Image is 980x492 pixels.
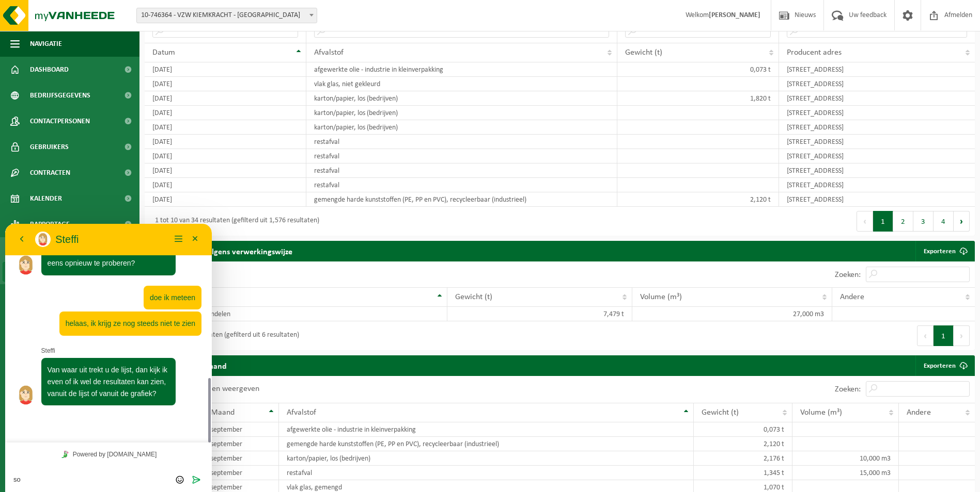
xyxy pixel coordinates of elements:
td: [STREET_ADDRESS] [779,149,975,163]
span: Bedrijfsgegevens [30,83,90,108]
td: [STREET_ADDRESS] [779,106,975,120]
td: gemengde harde kunststoffen (PE, PP en PVC), recycleerbaar (industrieel) [279,437,694,451]
td: 0,073 t [694,422,792,437]
td: [STREET_ADDRESS] [779,192,975,207]
button: 3 [913,211,934,232]
td: september [203,451,278,466]
button: Previous [917,325,934,346]
td: [DATE] [145,91,306,106]
td: [STREET_ADDRESS] [779,135,975,149]
span: Dashboard [30,57,69,83]
div: 1 tot 1 van 1 resultaten (gefilterd uit 6 resultaten) [150,326,299,345]
a: Exporteren [915,241,974,261]
span: Maand [211,408,235,417]
div: Group of buttons [167,251,182,261]
td: [STREET_ADDRESS] [779,163,975,178]
label: Zoeken: [835,385,861,393]
span: Kalender [30,186,62,211]
a: In grafiekvorm [3,240,137,259]
td: restafval [279,466,694,480]
td: [DATE] [145,135,306,149]
td: karton/papier, los (bedrijven) [306,120,617,135]
td: Sorteren / voorbehandelen [145,307,447,321]
div: 1 tot 10 van 34 resultaten (gefilterd uit 1,576 resultaten) [150,212,319,231]
td: 2,176 t [694,451,792,466]
a: Powered by [DOMAIN_NAME] [52,224,155,237]
label: Zoeken: [835,271,861,279]
button: 1 [873,211,893,232]
span: Gewicht (t) [455,293,492,301]
td: vlak glas, niet gekleurd [306,77,617,91]
td: restafval [306,178,617,192]
td: [DATE] [145,163,306,178]
span: Gewicht (t) [702,408,739,417]
label: resultaten weergeven [186,385,259,393]
td: 1,820 t [617,91,779,106]
td: restafval [306,163,617,178]
button: 4 [934,211,954,232]
span: Andere [840,293,864,301]
td: 1,345 t [694,466,792,480]
a: Exporteren [915,355,974,376]
button: Emoji invoeren [167,251,182,261]
td: [DATE] [145,62,306,77]
span: Gebruikers [30,134,69,160]
td: 7,479 t [447,307,632,321]
span: Andere [907,408,931,417]
td: afgewerkte olie - industrie in kleinverpakking [279,422,694,437]
td: [DATE] [145,149,306,163]
td: gemengde harde kunststoffen (PE, PP en PVC), recycleerbaar (industrieel) [306,192,617,207]
span: Rapportage [30,211,70,237]
img: Tawky_16x16.svg [56,227,64,234]
span: Afvalstof [314,48,344,57]
iframe: chat widget [5,224,212,492]
td: 0,073 t [617,62,779,77]
td: [DATE] [145,106,306,120]
td: september [203,466,278,480]
span: Afvalstof [287,408,316,417]
span: Navigatie [30,31,62,57]
td: 10,000 m3 [792,451,899,466]
td: karton/papier, los (bedrijven) [279,451,694,466]
td: [DATE] [145,77,306,91]
span: Gewicht (t) [625,48,662,57]
td: [STREET_ADDRESS] [779,178,975,192]
span: Volume (m³) [800,408,842,417]
td: [STREET_ADDRESS] [779,62,975,77]
span: Volume (m³) [640,293,682,301]
td: 2,120 t [694,437,792,451]
td: 15,000 m3 [792,466,899,480]
td: [STREET_ADDRESS] [779,77,975,91]
span: 10-746364 - VZW KIEMKRACHT - HAMME [137,8,317,23]
span: 10-746364 - VZW KIEMKRACHT - HAMME [136,8,317,23]
span: Datum [152,48,175,57]
td: 2,120 t [617,192,779,207]
button: Next [954,325,970,346]
td: september [203,422,278,437]
td: [DATE] [145,120,306,135]
span: Contracten [30,160,70,186]
td: [DATE] [145,192,306,207]
td: september [203,437,278,451]
span: Contactpersonen [30,108,90,134]
td: [DATE] [145,178,306,192]
td: restafval [306,135,617,149]
h2: Gegroepeerd volgens verwerkingswijze [145,241,303,261]
button: Verzenden [183,251,198,261]
td: [STREET_ADDRESS] [779,120,975,135]
td: 27,000 m3 [632,307,832,321]
span: Producent adres [787,48,842,57]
